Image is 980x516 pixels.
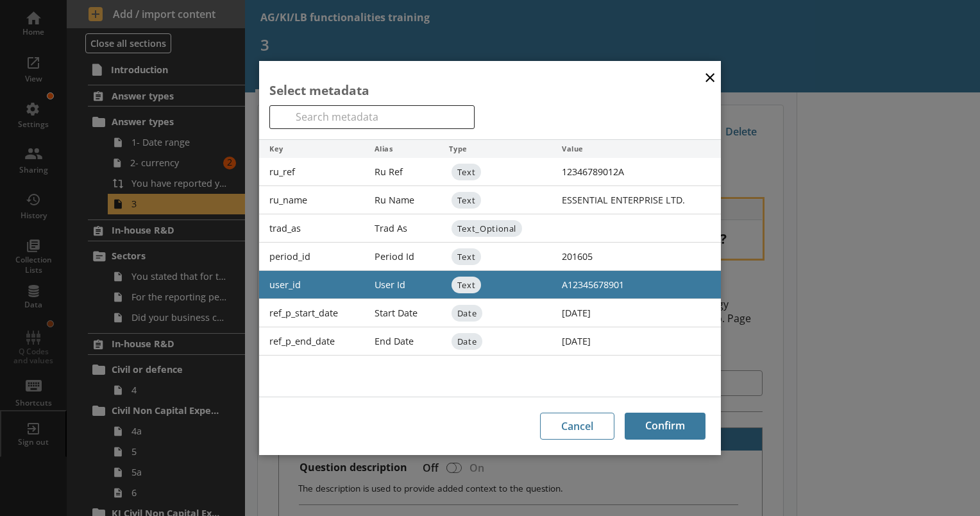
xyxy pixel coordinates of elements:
[259,327,364,356] div: ref_p_end_date
[364,243,439,271] div: Period Id
[700,62,720,91] button: Close
[452,248,482,265] span: Text
[364,140,439,158] div: Alias
[259,243,721,271] li: period_id
[259,214,721,243] li: trad_as
[269,82,711,99] div: Select metadata
[452,305,483,322] span: Date
[259,327,721,356] li: ref_p_end_date
[364,327,439,356] div: End Date
[552,271,721,299] div: A12345678901
[259,186,721,214] li: ru_name
[364,271,439,299] div: User Id
[259,271,721,299] li: user_id
[625,413,705,440] button: Confirm
[552,158,721,186] div: 12346789012A
[552,299,721,327] div: [DATE]
[259,299,721,327] li: ref_p_start_date
[269,105,475,129] input: Search metadata
[259,243,364,271] div: period_id
[552,327,721,356] div: [DATE]
[452,277,482,293] span: Text
[452,192,482,209] span: Text
[452,333,483,350] span: Date
[364,299,439,327] div: Start Date
[364,158,439,186] div: Ru Ref
[552,243,721,271] div: 201605
[259,214,364,243] div: trad_as
[259,299,364,327] div: ref_p_start_date
[259,158,721,186] li: ru_ref
[552,140,721,158] div: Value
[259,140,364,158] div: Key
[364,214,439,243] div: Trad As
[540,413,614,440] button: Cancel
[452,220,523,237] span: Text_Optional
[439,140,552,158] div: Type
[259,186,364,214] div: ru_name
[259,271,364,299] div: user_id
[452,164,482,180] span: Text
[259,158,364,186] div: ru_ref
[552,186,721,214] div: ESSENTIAL ENTERPRISE LTD.
[364,186,439,214] div: Ru Name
